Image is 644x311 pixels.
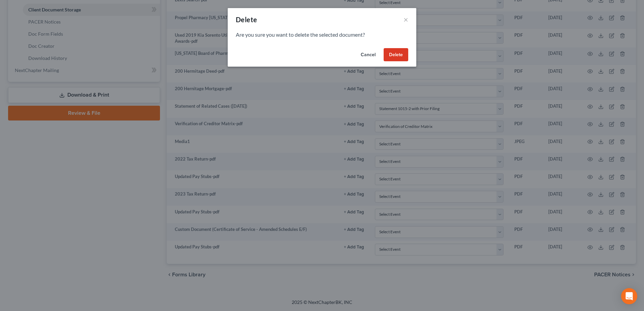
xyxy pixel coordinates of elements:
button: Delete [384,48,408,62]
button: × [404,15,408,24]
button: Cancel [355,48,381,62]
div: Open Intercom Messenger [621,288,637,304]
p: Are you sure you want to delete the selected document? [236,31,408,39]
div: Delete [236,15,257,24]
